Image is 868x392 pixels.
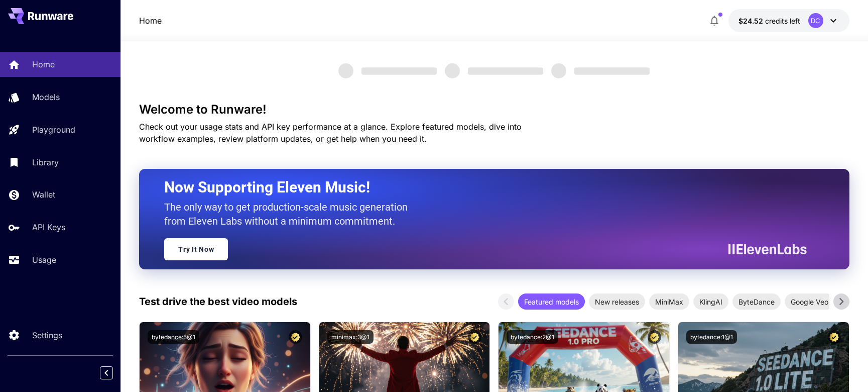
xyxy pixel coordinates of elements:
p: Library [32,156,59,168]
div: Featured models [518,293,585,310]
div: ByteDance [732,293,781,310]
button: bytedance:1@1 [686,330,737,344]
p: API Keys [32,221,65,233]
div: DC [808,13,823,28]
p: Models [32,91,60,103]
button: minimax:3@1 [327,330,374,344]
p: Wallet [32,188,55,201]
button: Certified Model – Vetted for best performance and includes a commercial license. [827,330,841,344]
div: KlingAI [693,293,728,310]
div: New releases [589,293,645,310]
span: KlingAI [693,297,728,307]
p: Home [32,58,55,70]
a: Try It Now [164,238,228,260]
span: Check out your usage stats and API key performance at a glance. Explore featured models, dive int... [139,122,522,144]
h3: Welcome to Runware! [139,103,849,117]
span: credits left [765,17,800,25]
nav: breadcrumb [139,15,162,27]
button: Certified Model – Vetted for best performance and includes a commercial license. [468,330,481,344]
button: $24.5157DC [728,9,849,32]
span: $24.52 [738,17,765,25]
p: Settings [32,329,62,341]
div: Google Veo [785,293,834,310]
button: Certified Model – Vetted for best performance and includes a commercial license. [289,330,302,344]
span: Google Veo [785,297,834,307]
span: ByteDance [732,297,781,307]
button: Collapse sidebar [100,366,113,379]
a: Home [139,15,162,27]
p: Test drive the best video models [139,294,297,309]
p: Usage [32,254,56,266]
button: Certified Model – Vetted for best performance and includes a commercial license. [648,330,661,344]
p: The only way to get production-scale music generation from Eleven Labs without a minimum commitment. [164,200,415,228]
div: Collapse sidebar [107,364,120,382]
p: Playground [32,124,75,136]
span: MiniMax [649,297,689,307]
span: Featured models [518,297,585,307]
div: MiniMax [649,293,689,310]
button: bytedance:5@1 [148,330,199,344]
button: bytedance:2@1 [507,330,558,344]
span: New releases [589,297,645,307]
div: $24.5157 [738,16,800,26]
h2: Now Supporting Eleven Music! [164,178,799,197]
